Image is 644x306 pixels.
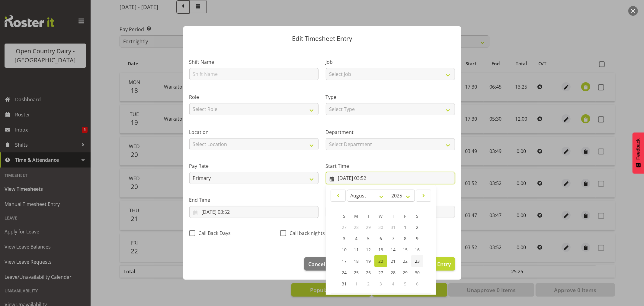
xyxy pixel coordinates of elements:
[404,236,406,241] span: 8
[338,233,350,244] a: 3
[399,222,411,233] a: 1
[342,247,347,252] span: 10
[343,213,345,219] span: S
[387,255,399,267] a: 21
[636,138,641,160] span: Feedback
[404,213,406,219] span: F
[189,35,455,42] p: Edit Timesheet Entry
[399,255,411,267] a: 22
[403,258,408,264] span: 22
[378,224,383,230] span: 30
[354,247,359,252] span: 11
[387,267,399,278] a: 28
[399,267,411,278] a: 29
[380,236,382,241] span: 6
[338,278,350,289] a: 31
[326,162,455,170] label: Start Time
[366,247,371,252] span: 12
[411,233,423,244] a: 9
[399,233,411,244] a: 8
[362,244,374,255] a: 12
[391,258,396,264] span: 21
[189,58,319,66] label: Shift Name
[387,244,399,255] a: 14
[195,230,231,236] span: Call Back Days
[416,281,418,287] span: 6
[374,233,387,244] a: 6
[308,260,325,268] span: Cancel
[355,236,357,241] span: 4
[416,213,418,219] span: S
[374,244,387,255] a: 13
[338,244,350,255] a: 10
[326,93,455,101] label: Type
[354,213,358,219] span: M
[350,255,362,267] a: 18
[378,258,383,264] span: 20
[338,255,350,267] a: 17
[403,270,408,275] span: 29
[189,129,319,136] label: Location
[189,206,319,218] input: Click to select...
[374,267,387,278] a: 27
[342,258,347,264] span: 17
[286,230,325,236] span: Call back nights
[392,236,394,241] span: 7
[326,129,455,136] label: Department
[326,58,455,66] label: Job
[342,224,347,230] span: 27
[343,236,345,241] span: 3
[392,213,394,219] span: T
[391,247,396,252] span: 14
[362,233,374,244] a: 5
[367,281,370,287] span: 2
[338,267,350,278] a: 24
[189,196,319,203] label: End Time
[342,270,347,275] span: 24
[189,68,319,80] input: Shift Name
[378,270,383,275] span: 27
[367,236,370,241] span: 5
[391,270,396,275] span: 28
[350,267,362,278] a: 25
[403,247,408,252] span: 15
[374,255,387,267] a: 20
[404,281,406,287] span: 5
[404,224,406,230] span: 1
[326,172,455,184] input: Click to select...
[189,93,319,101] label: Role
[362,267,374,278] a: 26
[354,270,359,275] span: 25
[379,213,383,219] span: W
[350,244,362,255] a: 11
[362,255,374,267] a: 19
[380,281,382,287] span: 3
[411,244,423,255] a: 16
[633,132,644,174] button: Feedback - Show survey
[399,244,411,255] a: 15
[342,281,347,287] span: 31
[354,258,359,264] span: 18
[355,281,357,287] span: 1
[416,236,418,241] span: 9
[391,224,396,230] span: 31
[416,224,418,230] span: 2
[350,233,362,244] a: 4
[366,270,371,275] span: 26
[366,258,371,264] span: 19
[392,281,394,287] span: 4
[366,224,371,230] span: 29
[411,255,423,267] a: 23
[354,224,359,230] span: 28
[189,162,319,170] label: Pay Rate
[387,233,399,244] a: 7
[367,213,370,219] span: T
[415,247,420,252] span: 16
[415,270,420,275] span: 30
[415,258,420,264] span: 23
[378,247,383,252] span: 13
[304,257,329,271] button: Cancel
[411,222,423,233] a: 2
[411,267,423,278] a: 30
